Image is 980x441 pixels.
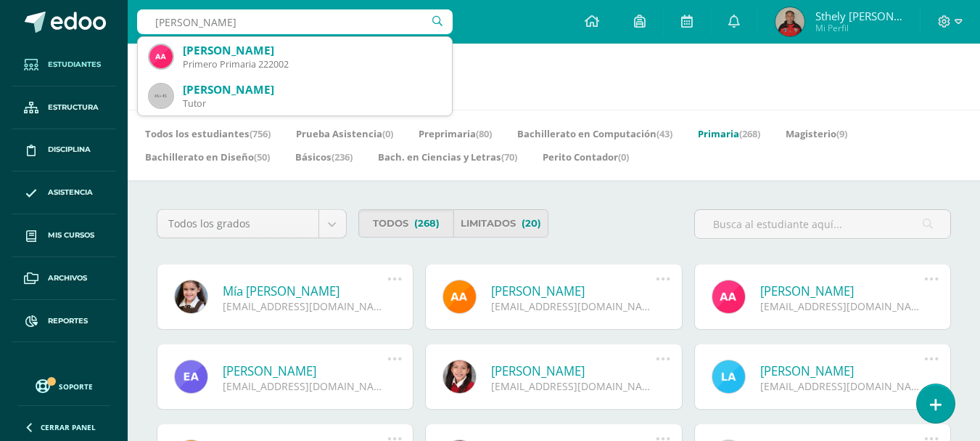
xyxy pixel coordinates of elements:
[12,44,116,86] a: Estudiantes
[41,422,96,432] span: Cerrar panel
[48,59,101,70] span: Estudiantes
[815,22,902,34] span: Mi Perfil
[149,84,173,108] img: 45x45
[491,379,656,393] div: [EMAIL_ADDRESS][DOMAIN_NAME]
[137,9,453,34] input: Busca un usuario...
[382,127,393,140] span: (0)
[543,145,629,169] a: Perito Contador(0)
[491,283,656,299] a: [PERSON_NAME]
[223,299,387,313] div: [EMAIL_ADDRESS][DOMAIN_NAME]
[836,127,847,140] span: (9)
[739,127,760,140] span: (268)
[48,272,87,284] span: Archivos
[698,122,760,145] a: Primaria(268)
[414,210,440,237] span: (268)
[522,210,541,237] span: (20)
[223,283,387,299] a: Mía [PERSON_NAME]
[183,43,440,58] div: [PERSON_NAME]
[12,257,116,300] a: Archivos
[695,210,950,238] input: Busca al estudiante aquí...
[149,45,173,68] img: ea1534fd2768a5f9571db9139f56b40b.png
[157,210,346,238] a: Todos los grados
[12,171,116,214] a: Asistencia
[786,122,847,145] a: Magisterio(9)
[145,122,271,145] a: Todos los estudiantes(756)
[775,7,804,36] img: 0c77af3d8e42b6d5cc46a24551f1b2ed.png
[223,363,387,379] a: [PERSON_NAME]
[760,283,925,299] a: [PERSON_NAME]
[223,379,387,393] div: [EMAIL_ADDRESS][DOMAIN_NAME]
[491,299,656,313] div: [EMAIL_ADDRESS][DOMAIN_NAME]
[183,82,440,97] div: [PERSON_NAME]
[168,210,308,238] span: Todos los grados
[453,209,548,238] a: Limitados(20)
[332,150,353,163] span: (236)
[250,127,271,140] span: (756)
[48,230,94,241] span: Mis cursos
[476,127,492,140] span: (80)
[183,97,440,110] div: Tutor
[183,58,440,70] div: Primero Primaria 222002
[760,363,925,379] a: [PERSON_NAME]
[12,86,116,129] a: Estructura
[12,214,116,257] a: Mis cursos
[48,102,99,113] span: Estructura
[491,363,656,379] a: [PERSON_NAME]
[760,379,925,393] div: [EMAIL_ADDRESS][DOMAIN_NAME]
[48,315,88,327] span: Reportes
[618,150,629,163] span: (0)
[358,209,453,238] a: Todos(268)
[254,150,270,163] span: (50)
[12,300,116,343] a: Reportes
[59,381,93,392] span: Soporte
[517,122,672,145] a: Bachillerato en Computación(43)
[48,187,93,198] span: Asistencia
[17,376,110,395] a: Soporte
[656,127,672,140] span: (43)
[145,145,270,169] a: Bachillerato en Diseño(50)
[419,122,492,145] a: Preprimaria(80)
[378,145,517,169] a: Bach. en Ciencias y Letras(70)
[296,122,393,145] a: Prueba Asistencia(0)
[760,299,925,313] div: [EMAIL_ADDRESS][DOMAIN_NAME]
[48,144,91,155] span: Disciplina
[501,150,517,163] span: (70)
[295,145,353,169] a: Básicos(236)
[815,9,902,23] span: Sthely [PERSON_NAME]
[12,129,116,172] a: Disciplina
